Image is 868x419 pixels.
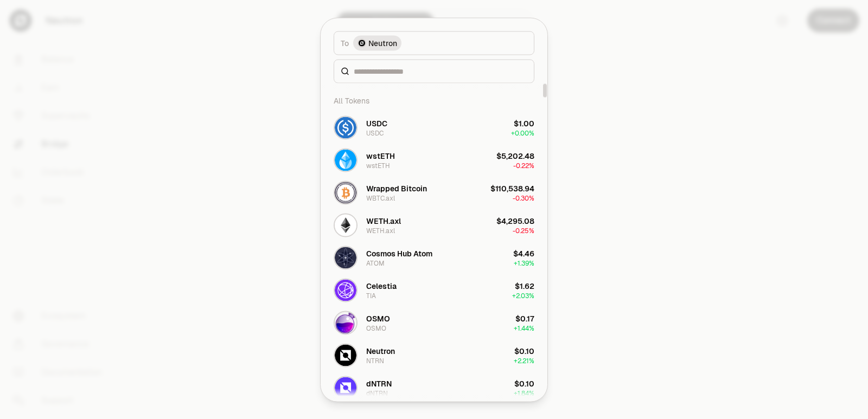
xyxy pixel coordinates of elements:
[514,118,534,128] div: $1.00
[514,345,534,356] div: $0.10
[335,344,356,366] img: NTRN Logo
[327,89,541,111] div: All Tokens
[513,194,534,202] span: -0.30%
[513,161,534,170] span: -0.22%
[513,226,534,235] span: -0.25%
[366,226,395,235] div: WETH.axl
[514,378,534,389] div: $0.10
[366,356,384,365] div: NTRN
[335,182,356,203] img: WBTC.axl Logo
[327,306,541,339] button: OSMO LogoOSMOOSMO$0.17+1.44%
[366,313,390,324] div: OSMO
[514,356,534,365] span: + 2.21%
[335,312,356,333] img: OSMO Logo
[366,248,432,259] div: Cosmos Hub Atom
[513,248,534,259] div: $4.46
[327,209,541,241] button: WETH.axl LogoWETH.axlWETH.axl$4,295.08-0.25%
[341,37,349,48] span: To
[366,161,390,170] div: wstETH
[327,176,541,209] button: WBTC.axl LogoWrapped BitcoinWBTC.axl$110,538.94-0.30%
[366,215,401,226] div: WETH.axl
[490,183,534,194] div: $110,538.94
[366,118,387,128] div: USDC
[366,194,395,202] div: WBTC.axl
[496,150,534,161] div: $5,202.48
[368,37,397,48] span: Neutron
[514,259,534,267] span: + 1.39%
[327,241,541,274] button: ATOM LogoCosmos Hub AtomATOM$4.46+1.39%
[335,149,356,171] img: wstETH Logo
[327,371,541,404] button: dNTRN LogodNTRNdNTRN$0.10+1.84%
[366,183,427,194] div: Wrapped Bitcoin
[335,279,356,301] img: TIA Logo
[335,214,356,236] img: WETH.axl Logo
[514,324,534,332] span: + 1.44%
[327,339,541,371] button: NTRN LogoNeutronNTRN$0.10+2.21%
[334,31,534,55] button: ToNeutron LogoNeutron
[327,111,541,144] button: USDC LogoUSDCUSDC$1.00+0.00%
[366,259,385,267] div: ATOM
[366,345,395,356] div: Neutron
[366,280,397,291] div: Celestia
[366,389,388,397] div: dNTRN
[366,150,395,161] div: wstETH
[366,291,376,300] div: TIA
[335,247,356,268] img: ATOM Logo
[359,40,365,46] img: Neutron Logo
[335,117,356,138] img: USDC Logo
[366,324,386,332] div: OSMO
[515,313,534,324] div: $0.17
[335,377,356,398] img: dNTRN Logo
[514,389,534,397] span: + 1.84%
[515,280,534,291] div: $1.62
[496,215,534,226] div: $4,295.08
[327,144,541,176] button: wstETH LogowstETHwstETH$5,202.48-0.22%
[366,128,384,137] div: USDC
[366,378,392,389] div: dNTRN
[511,128,534,137] span: + 0.00%
[327,274,541,306] button: TIA LogoCelestiaTIA$1.62+2.03%
[512,291,534,300] span: + 2.03%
